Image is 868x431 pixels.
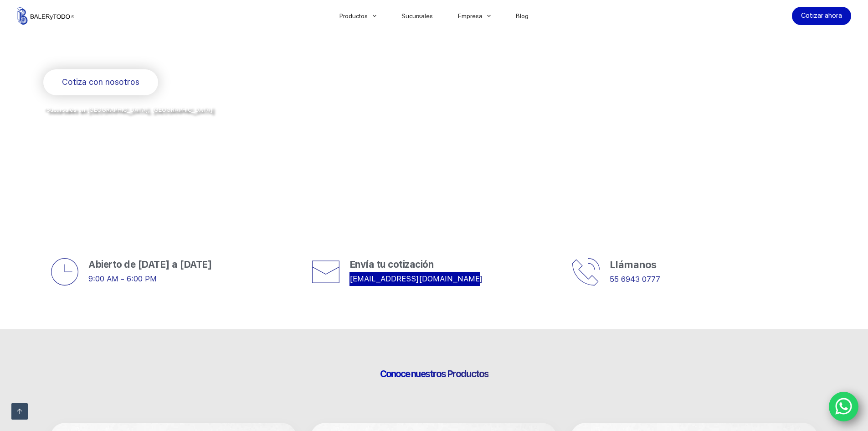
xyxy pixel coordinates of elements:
[62,76,139,89] span: Cotiza con nosotros
[610,259,657,270] span: Llámanos
[43,69,158,95] a: Cotiza con nosotros
[88,274,157,283] span: 9:00 AM - 6:00 PM
[380,368,488,379] span: Conoce nuestros Productos
[43,46,223,57] span: Rodamientos y refacciones industriales
[88,259,212,270] span: Abierto de [DATE] a [DATE]
[792,7,851,25] a: Cotizar ahora
[829,392,859,422] a: WhatsApp
[610,275,660,284] a: 55 6943 0777
[17,7,74,25] img: Balerytodo
[43,106,213,113] span: *Sucursales en [GEOGRAPHIC_DATA], [GEOGRAPHIC_DATA]
[349,274,483,283] a: [EMAIL_ADDRESS][DOMAIN_NAME]
[43,116,264,124] span: y envíos a todo [GEOGRAPHIC_DATA] por la paquetería de su preferencia
[349,259,434,270] span: Envía tu cotización
[11,403,28,420] a: Ir arriba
